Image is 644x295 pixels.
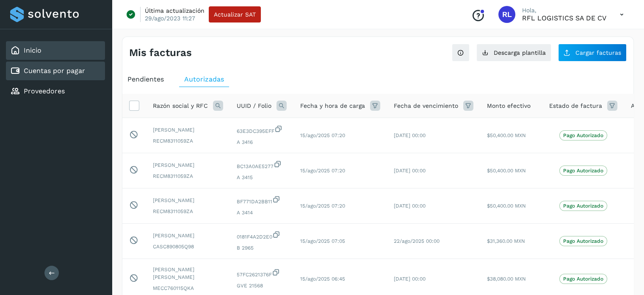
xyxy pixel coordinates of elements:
[394,203,426,209] span: [DATE] 00:00
[6,82,105,101] div: Proveedores
[153,266,223,281] span: [PERSON_NAME] [PERSON_NAME]
[237,195,287,205] span: BF771DA2BB11
[300,168,345,174] span: 15/ago/2025 07:20
[145,7,205,14] p: Última actualización
[394,238,439,244] span: 22/ago/2025 00:00
[394,101,458,110] span: Fecha de vencimiento
[145,14,195,22] p: 29/ago/2023 11:27
[237,230,287,241] span: 0181F4A2D2E0
[394,168,426,174] span: [DATE] 00:00
[487,276,526,282] span: $38,080.00 MXN
[129,47,192,59] h4: Mis facturas
[300,276,345,282] span: 15/ago/2025 06:45
[575,50,621,56] span: Cargar facturas
[237,125,287,135] span: 63E3DC395EFF
[153,161,223,169] span: [PERSON_NAME]
[24,67,85,75] a: Cuentas por pagar
[237,101,271,110] span: UUID / Folio
[487,238,525,244] span: $31,360.00 MXN
[300,101,365,110] span: Fecha y hora de carga
[237,282,287,289] span: GVE 21568
[214,11,256,17] span: Actualizar SAT
[476,44,551,62] button: Descarga plantilla
[184,75,224,83] span: Autorizadas
[6,62,105,80] div: Cuentas por pagar
[522,7,606,14] p: Hola,
[153,284,223,292] span: MECC760115QKA
[127,75,164,83] span: Pendientes
[237,138,287,146] span: A 3416
[209,6,261,22] button: Actualizar SAT
[153,232,223,239] span: [PERSON_NAME]
[153,137,223,145] span: RECM8311059ZA
[558,44,627,62] button: Cargar facturas
[549,101,602,110] span: Estado de factura
[487,132,526,138] span: $50,400.00 MXN
[487,101,531,110] span: Monto efectivo
[6,41,105,60] div: Inicio
[522,14,606,22] p: RFL LOGISTICS SA DE CV
[153,172,223,180] span: RECM8311059ZA
[153,197,223,204] span: [PERSON_NAME]
[487,168,526,174] span: $50,400.00 MXN
[237,209,287,216] span: A 3414
[153,208,223,215] span: RECM8311059ZA
[494,50,546,56] span: Descarga plantilla
[24,46,41,54] a: Inicio
[24,87,65,95] a: Proveedores
[563,203,603,209] p: Pago Autorizado
[237,268,287,278] span: 57FC2621376F
[153,243,223,250] span: CASC890805Q98
[153,101,208,110] span: Razón social y RFC
[300,203,345,209] span: 15/ago/2025 07:20
[237,174,287,181] span: A 3415
[300,238,345,244] span: 15/ago/2025 07:05
[394,276,426,282] span: [DATE] 00:00
[563,132,603,138] p: Pago Autorizado
[300,132,345,138] span: 15/ago/2025 07:20
[487,203,526,209] span: $50,400.00 MXN
[563,168,603,174] p: Pago Autorizado
[153,126,223,134] span: [PERSON_NAME]
[394,132,426,138] span: [DATE] 00:00
[563,238,603,244] p: Pago Autorizado
[237,244,287,252] span: B 2965
[237,160,287,170] span: BC13A0AE5277
[563,276,603,282] p: Pago Autorizado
